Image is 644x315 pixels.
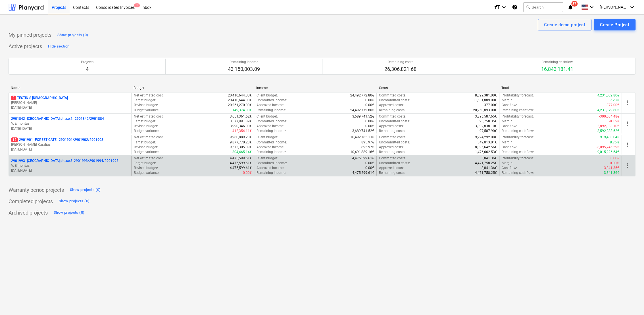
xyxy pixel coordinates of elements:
[243,170,252,175] p: 0.00€
[257,124,284,129] p: Approved income :
[475,114,497,119] p: 3,896,587.65€
[11,105,129,110] p: [DATE] - [DATE]
[610,161,619,166] p: 0.00%
[365,161,374,166] p: 0.00€
[134,140,156,145] p: Target budget :
[257,166,284,170] p: Approved income :
[624,120,631,127] span: more_vert
[502,145,517,150] p: Cashflow :
[475,150,497,155] p: 1,476,662.53€
[352,170,374,175] p: 4,475,599.61€
[11,158,129,173] div: 2901993 -[GEOGRAPHIC_DATA] phase 3_2901993/2901994/2901995V. Eimontas[DATE]-[DATE]
[230,156,252,161] p: 4,475,599.61€
[597,150,619,155] p: 9,015,226.64€
[480,119,497,124] p: 93,758.35€
[134,135,164,140] p: Net estimated cost :
[365,166,374,170] p: 0.00€
[228,98,252,103] p: 20,410,644.00€
[57,32,88,38] div: Show projects (0)
[475,161,497,166] p: 4,471,758.25€
[134,161,156,166] p: Target budget :
[502,114,534,119] p: Profitability forecast :
[230,140,252,145] p: 9,877,770.23€
[257,103,284,108] p: Approved income :
[257,156,278,161] p: Client budget :
[228,103,252,108] p: 20,261,270.00€
[501,4,507,11] i: keyboard_arrow_down
[571,1,578,7] span: 37
[502,119,513,124] p: Margin :
[541,66,573,73] p: 16,843,181.41
[230,114,252,119] p: 3,651,361.52€
[475,170,497,175] p: 4,471,758.25€
[257,108,286,113] p: Remaining income :
[365,124,374,129] p: 0.00€
[11,137,18,142] span: 15
[9,209,48,216] p: Archived projects
[352,129,374,133] p: 3,689,741.52€
[379,145,404,150] p: Approved costs :
[379,98,410,103] p: Uncommitted costs :
[230,124,252,129] p: 3,990,346.00€
[350,135,374,140] p: 10,492,785.13€
[257,135,278,140] p: Client budget :
[350,150,374,155] p: 10,491,889.16€
[379,114,406,119] p: Committed costs :
[230,161,252,166] p: 4,475,599.61€
[230,135,252,140] p: 9,980,889.23€
[230,119,252,124] p: 3,577,991.89€
[610,156,619,161] p: 0.00€
[81,66,93,73] p: 4
[134,93,164,98] p: Net estimated cost :
[11,137,129,152] div: 152901901 -FOREST GATE_ 2901901/2901902/2901903[PERSON_NAME] Karalius[DATE]-[DATE]
[600,135,619,140] p: 919,480.04€
[379,119,410,124] p: Uncommitted costs :
[379,166,404,170] p: Approved costs :
[379,156,406,161] p: Committed costs :
[56,30,89,40] button: Show projects (0)
[257,119,287,124] p: Committed income :
[502,98,513,103] p: Margin :
[11,137,103,142] p: 2901901 - FOREST GATE_ 2901901/2901902/2901903
[11,116,129,131] div: 2901842 -[GEOGRAPHIC_DATA] phase 2_ 2901842/2901884V. Eimontas[DATE]-[DATE]
[482,166,497,170] p: 3,841.36€
[365,98,374,103] p: 0.00€
[384,60,416,65] p: Remaining costs
[608,98,619,103] p: 17.28%
[11,86,129,90] div: Name
[52,208,86,217] button: Show projects (0)
[232,108,252,113] p: 149,374.00€
[502,161,513,166] p: Margin :
[257,140,287,145] p: Committed income :
[232,150,252,155] p: 304,465.14€
[134,145,158,150] p: Revised budget :
[523,2,563,12] button: Search
[134,156,164,161] p: Net estimated cost :
[478,140,497,145] p: 349,013.01€
[228,93,252,98] p: 20,410,644.00€
[48,43,69,50] div: Hide section
[11,126,129,131] p: [DATE] - [DATE]
[134,98,156,103] p: Target budget :
[604,170,619,175] p: 3,841.36€
[228,60,260,65] p: Remaining income
[610,140,619,145] p: 8.76%
[379,161,410,166] p: Uncommitted costs :
[502,150,534,155] p: Remaining cashflow :
[541,60,573,65] p: Remaining cashflow
[606,103,619,108] p: -377.00€
[134,108,159,113] p: Budget variance :
[9,187,64,193] p: Warranty period projects
[134,86,252,90] div: Budget
[361,140,374,145] p: 895.97€
[379,140,410,145] p: Uncommitted costs :
[134,150,159,155] p: Budget variance :
[473,98,497,103] p: 11,631,889.00€
[47,42,71,51] button: Hide section
[494,4,501,11] i: format_size
[81,60,93,65] p: Projects
[134,114,164,119] p: Net estimated cost :
[379,86,497,90] div: Costs
[257,93,278,98] p: Client budget :
[588,4,595,11] i: keyboard_arrow_down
